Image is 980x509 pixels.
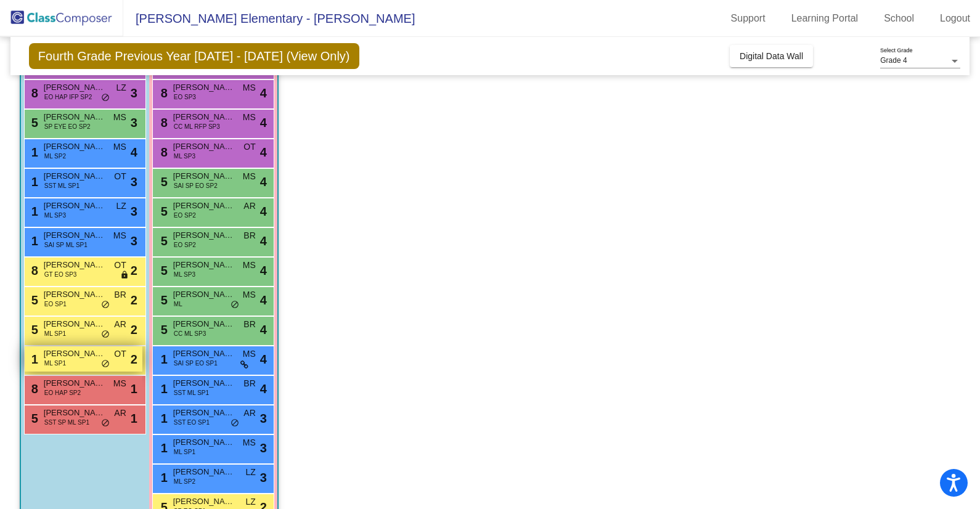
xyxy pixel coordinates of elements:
[44,288,105,301] span: [PERSON_NAME]
[243,111,256,124] span: MS
[158,116,168,129] span: 8
[243,140,255,153] span: OT
[231,300,239,310] span: do_not_disturb_alt
[173,495,235,508] span: [PERSON_NAME]
[131,261,137,280] span: 2
[174,211,196,220] span: EO SP2
[28,175,38,189] span: 1
[174,92,196,102] span: EO SP3
[28,234,38,248] span: 1
[28,86,38,100] span: 8
[44,329,66,338] span: ML SP1
[260,143,267,161] span: 4
[721,9,775,28] a: Support
[243,318,255,331] span: BR
[44,111,105,123] span: [PERSON_NAME]
[44,240,88,250] span: SAI SP ML SP1
[260,350,267,369] span: 4
[174,359,218,368] span: SAI SP EO SP1
[28,323,38,336] span: 5
[114,407,126,420] span: AR
[131,291,137,309] span: 2
[131,350,137,369] span: 2
[131,202,137,221] span: 3
[44,270,77,279] span: GT EO SP3
[28,412,38,425] span: 5
[782,9,868,28] a: Learning Portal
[28,382,38,396] span: 8
[260,468,267,487] span: 3
[158,352,168,366] span: 1
[260,232,267,250] span: 4
[114,288,126,301] span: BR
[158,382,168,396] span: 1
[260,291,267,309] span: 4
[113,111,126,124] span: MS
[158,205,168,218] span: 5
[101,300,110,310] span: do_not_disturb_alt
[131,232,137,250] span: 3
[174,152,195,161] span: ML SP3
[28,264,38,277] span: 8
[740,51,803,61] span: Digital Data Wall
[174,388,209,397] span: SST ML SP1
[28,352,38,366] span: 1
[231,418,239,428] span: do_not_disturb_alt
[131,173,137,191] span: 3
[243,259,256,272] span: MS
[173,407,235,419] span: [PERSON_NAME]
[114,348,126,360] span: OT
[173,436,235,449] span: [PERSON_NAME]
[260,113,267,132] span: 4
[101,330,110,340] span: do_not_disturb_alt
[44,348,105,360] span: [PERSON_NAME]
[260,380,267,398] span: 4
[260,409,267,428] span: 3
[243,377,255,390] span: BR
[930,9,980,28] a: Logout
[174,418,210,427] span: SST EO SP1
[245,495,255,508] span: LZ
[173,111,235,123] span: [PERSON_NAME]
[116,81,126,94] span: LZ
[243,436,256,449] span: MS
[260,84,267,102] span: 4
[260,320,267,339] span: 4
[28,116,38,129] span: 5
[44,140,105,153] span: [PERSON_NAME]
[173,377,235,389] span: [PERSON_NAME]
[131,320,137,339] span: 2
[158,86,168,100] span: 8
[243,288,256,301] span: MS
[730,45,813,67] button: Digital Data Wall
[120,271,129,280] span: lock
[260,439,267,457] span: 3
[174,181,218,190] span: SAI SP EO SP2
[245,466,255,479] span: LZ
[123,9,415,28] span: [PERSON_NAME] Elementary - [PERSON_NAME]
[131,113,137,132] span: 3
[44,170,105,182] span: [PERSON_NAME]
[44,211,66,220] span: ML SP3
[173,288,235,301] span: [PERSON_NAME]
[260,202,267,221] span: 4
[158,175,168,189] span: 5
[174,477,195,486] span: ML SP2
[173,140,235,153] span: [PERSON_NAME]
[243,81,256,94] span: MS
[173,170,235,182] span: [PERSON_NAME]
[101,93,110,103] span: do_not_disturb_alt
[174,270,195,279] span: ML SP3
[131,380,137,398] span: 1
[158,441,168,455] span: 1
[113,229,126,242] span: MS
[158,412,168,425] span: 1
[44,181,80,190] span: SST ML SP1
[158,264,168,277] span: 5
[243,348,256,360] span: MS
[44,359,66,368] span: ML SP1
[116,200,126,213] span: LZ
[174,240,196,250] span: EO SP2
[101,418,110,428] span: do_not_disturb_alt
[173,318,235,330] span: [PERSON_NAME]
